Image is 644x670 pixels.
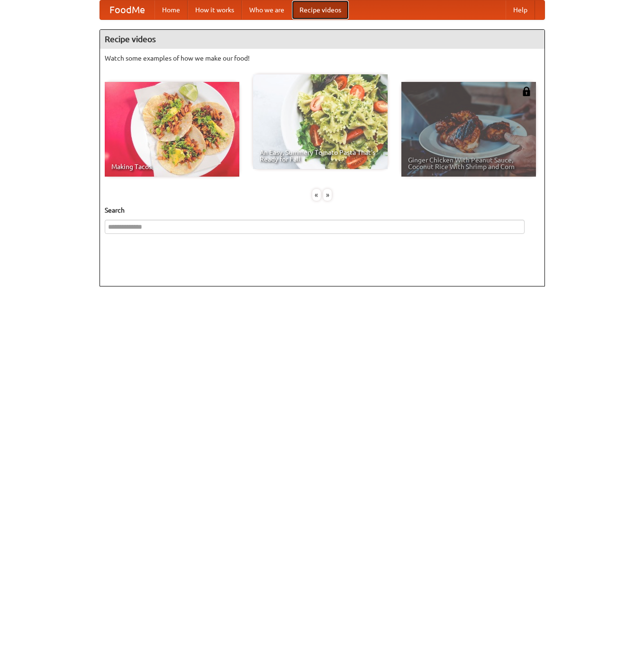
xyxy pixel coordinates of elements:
a: Help [506,0,535,19]
span: Making Tacos [111,163,233,170]
a: Home [154,0,188,19]
a: How it works [188,0,242,19]
span: An Easy, Summery Tomato Pasta That's Ready for Fall [260,149,381,162]
a: An Easy, Summery Tomato Pasta That's Ready for Fall [253,74,388,169]
a: Who we are [242,0,292,19]
p: Watch some examples of how we make our food! [105,54,540,63]
a: Recipe videos [292,0,349,19]
a: Making Tacos [105,82,239,177]
h4: Recipe videos [100,30,544,49]
img: 483408.png [522,87,531,96]
div: » [323,189,332,201]
h5: Search [105,205,540,215]
a: FoodMe [100,0,154,19]
div: « [312,189,321,201]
